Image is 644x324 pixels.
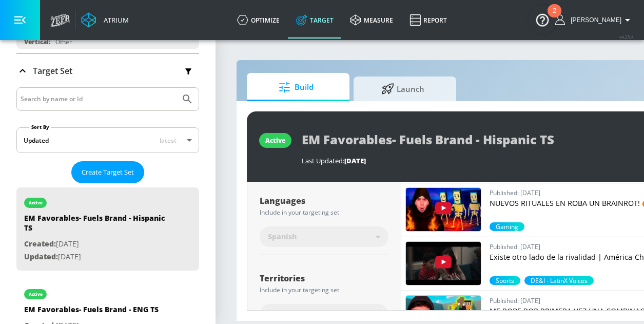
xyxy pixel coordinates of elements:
[24,136,49,145] div: Updated
[81,12,129,28] a: Atrium
[567,16,621,24] span: login as: brooke.armstrong@zefr.com
[100,15,129,25] div: Atrium
[401,2,455,39] a: Report
[619,34,634,40] span: v 4.25.4
[24,37,50,46] div: Vertical:
[524,276,594,285] div: 70.3%
[364,77,442,101] span: Launch
[29,200,43,205] div: active
[260,197,388,205] div: Languages
[24,239,56,249] span: Created:
[33,65,72,77] p: Target Set
[288,2,342,39] a: Target
[257,75,335,100] span: Build
[406,242,481,285] img: tMFczgEFw8Q
[24,238,168,251] p: [DATE]
[260,287,388,293] div: Include in your targeting set
[55,37,72,46] div: Other
[555,14,634,26] button: [PERSON_NAME]
[29,124,51,130] label: Sort By
[344,156,366,165] span: [DATE]
[24,251,168,263] p: [DATE]
[490,222,524,231] div: 99.2%
[528,5,557,34] button: Open Resource Center, 2 new notifications
[29,292,43,297] div: active
[24,304,159,319] div: EM Favorables- Fuels Brand - ENG TS
[16,187,199,271] div: activeEM Favorables- Fuels Brand - Hispanic TSCreated:[DATE]Updated:[DATE]
[260,209,388,216] div: Include in your targeting set
[406,188,481,231] img: yWE9A3X2Gno
[160,136,177,145] span: latest
[82,166,134,178] span: Create Target Set
[490,276,520,285] span: Sports
[490,222,524,231] span: Gaming
[260,226,388,247] div: Spanish
[553,11,556,24] div: 2
[268,309,321,319] span: All Territories
[524,276,594,285] span: DE&I - LatinX Voices
[71,161,144,183] button: Create Target Set
[16,54,199,88] div: Target Set
[24,252,58,261] span: Updated:
[260,274,388,282] div: Territories
[21,92,176,106] input: Search by name or Id
[342,2,401,39] a: measure
[490,276,520,285] div: 99.2%
[268,232,297,242] span: Spanish
[265,136,285,145] div: active
[24,213,168,238] div: EM Favorables- Fuels Brand - Hispanic TS
[229,2,288,39] a: optimize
